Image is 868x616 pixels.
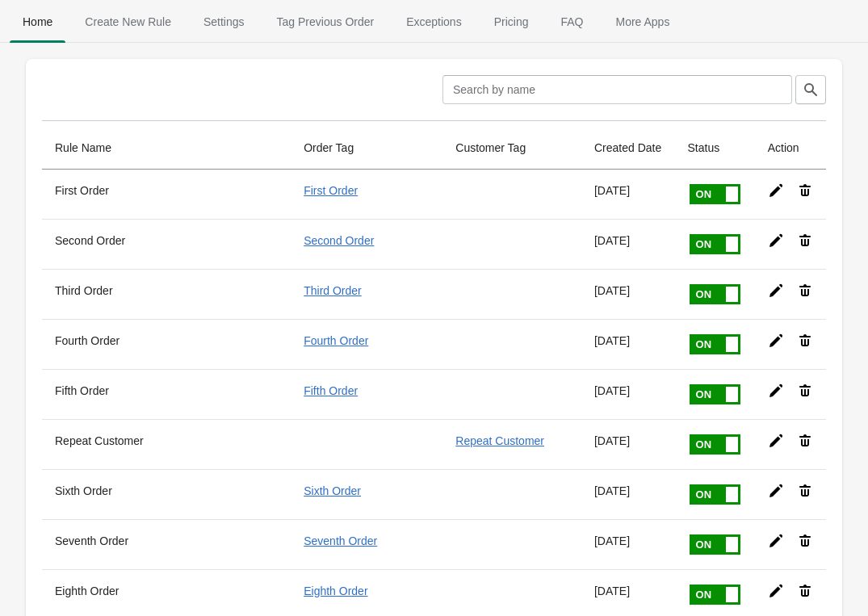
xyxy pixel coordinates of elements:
td: [DATE] [581,419,675,469]
span: Create New Rule [72,7,184,36]
span: More Apps [602,7,682,36]
a: Second Order [304,234,374,247]
a: First Order [304,184,358,197]
a: Eighth Order [304,585,367,597]
th: Customer Tag [442,127,581,170]
th: Order Tag [291,127,442,170]
th: Fifth Order [42,369,291,419]
a: Repeat Customer [455,434,544,447]
td: [DATE] [581,369,675,419]
th: Repeat Customer [42,419,291,469]
span: Pricing [481,7,542,36]
td: [DATE] [581,219,675,269]
th: Rule Name [42,127,291,170]
button: Create_New_Rule [69,1,187,43]
th: Fourth Order [42,319,291,369]
th: Seventh Order [42,519,291,569]
th: Action [755,127,826,170]
th: Created Date [581,127,675,170]
span: Home [10,7,65,36]
a: Fifth Order [304,384,358,397]
span: Exceptions [393,7,474,36]
span: Settings [191,7,258,36]
button: Settings [187,1,261,43]
span: FAQ [547,7,596,36]
td: [DATE] [581,469,675,519]
a: Fourth Order [304,334,368,347]
th: Sixth Order [42,469,291,519]
td: [DATE] [581,519,675,569]
a: Seventh Order [304,534,377,547]
input: Search by name [442,75,792,104]
a: Sixth Order [304,484,361,497]
th: Status [675,127,755,170]
th: Third Order [42,269,291,319]
th: Second Order [42,219,291,269]
td: [DATE] [581,170,675,219]
td: [DATE] [581,319,675,369]
span: Tag Previous Order [264,7,388,36]
td: [DATE] [581,269,675,319]
button: Home [6,1,69,43]
th: First Order [42,170,291,219]
a: Third Order [304,284,362,297]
